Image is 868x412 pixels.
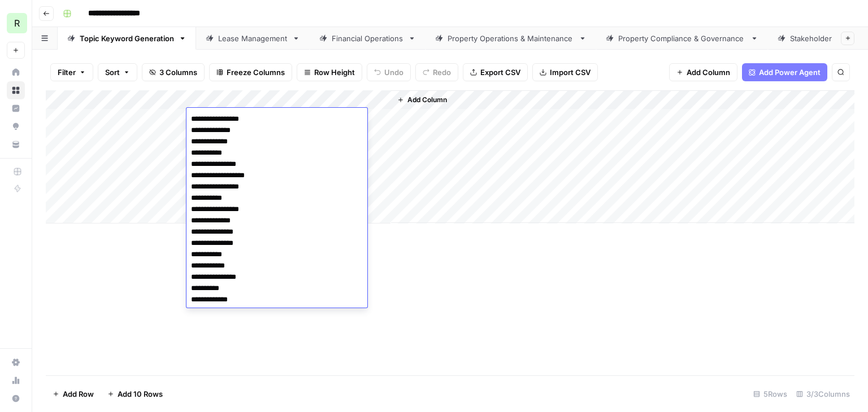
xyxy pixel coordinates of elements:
button: Filter [50,63,93,81]
button: Import CSV [532,63,598,81]
a: Home [7,63,25,81]
button: Add 10 Rows [101,385,170,403]
a: Browse [7,81,25,99]
button: Add Column [669,63,737,81]
button: Add Column [393,93,452,107]
span: Sort [105,67,120,78]
span: Add Row [63,388,94,400]
button: Export CSV [463,63,528,81]
span: Add Column [687,67,730,78]
button: Add Power Agent [742,63,827,81]
div: Property Operations & Maintenance [448,33,574,44]
span: Filter [58,67,76,78]
button: Freeze Columns [209,63,292,81]
span: R [14,16,20,30]
span: Freeze Columns [227,67,285,78]
button: Redo [415,63,458,81]
div: Financial Operations [332,33,403,44]
a: Property Operations & Maintenance [426,27,596,50]
a: Insights [7,99,25,117]
button: 3 Columns [142,63,205,81]
span: Add Power Agent [759,67,821,78]
div: Topic Keyword Generation [80,33,174,44]
span: Row Height [314,67,355,78]
button: Workspace: Re-Leased [7,9,25,37]
div: Lease Management [218,33,288,44]
button: Sort [98,63,137,81]
span: Add Column [407,95,447,105]
a: Settings [7,353,25,371]
div: 5 Rows [749,385,792,403]
div: 3/3 Columns [792,385,854,403]
a: Opportunities [7,117,25,135]
button: Help + Support [7,389,25,407]
span: 3 Columns [159,67,197,78]
span: Add 10 Rows [118,388,163,400]
button: Undo [367,63,411,81]
a: Topic Keyword Generation [58,27,196,50]
a: Financial Operations [310,27,426,50]
a: Property Compliance & Governance [596,27,768,50]
span: Redo [433,67,451,78]
a: Lease Management [196,27,310,50]
div: Property Compliance & Governance [618,33,746,44]
span: Import CSV [550,67,591,78]
a: Usage [7,371,25,389]
a: Your Data [7,135,25,154]
button: Row Height [297,63,362,81]
span: Undo [384,67,403,78]
button: Add Row [46,385,101,403]
span: Export CSV [480,67,520,78]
